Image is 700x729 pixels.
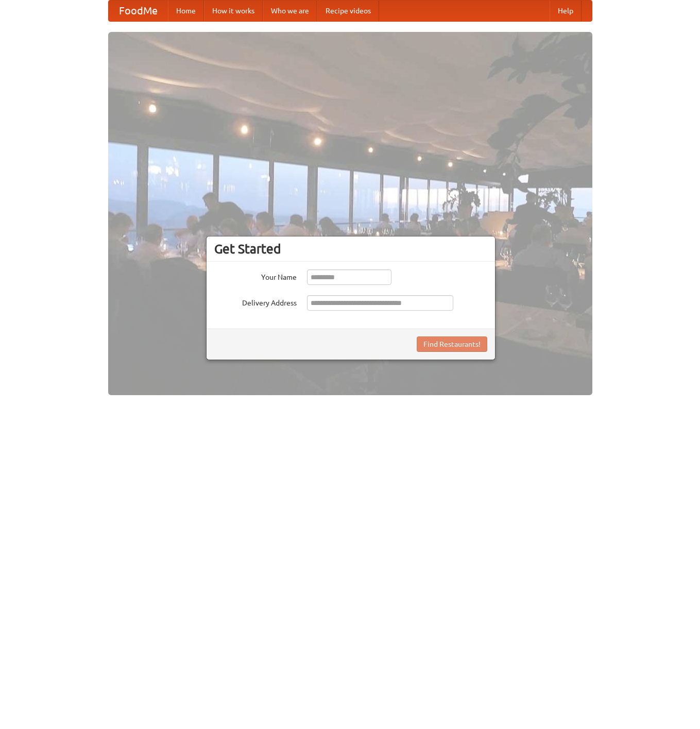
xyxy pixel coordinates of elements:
[109,1,168,21] a: FoodMe
[214,269,297,282] label: Your Name
[417,336,487,352] button: Find Restaurants!
[168,1,204,21] a: Home
[317,1,379,21] a: Recipe videos
[550,1,582,21] a: Help
[214,241,487,257] h3: Get Started
[263,1,317,21] a: Who we are
[204,1,263,21] a: How it works
[214,295,297,308] label: Delivery Address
